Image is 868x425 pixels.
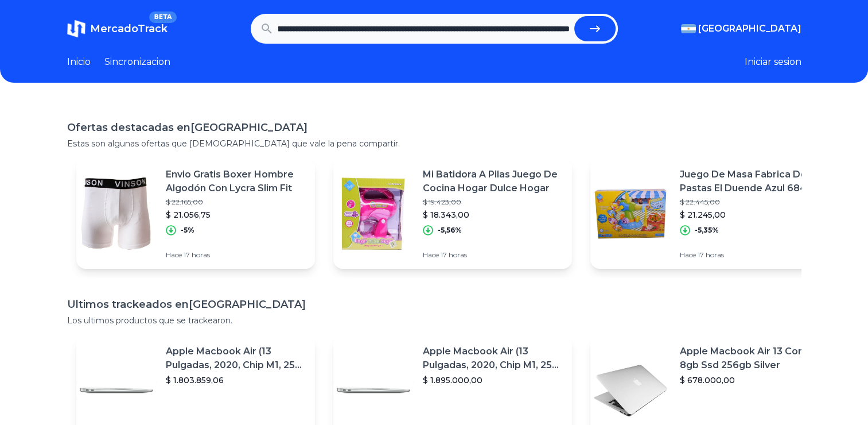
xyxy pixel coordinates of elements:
p: Juego De Masa Fabrica De Pastas El Duende Azul 6844 [680,168,820,195]
p: Hace 17 horas [166,250,306,260]
img: Featured image [590,173,671,254]
a: MercadoTrackBETA [67,20,168,38]
img: Argentina [681,24,696,33]
p: Envio Gratis Boxer Hombre Algodón Con Lycra Slim Fit [166,168,306,195]
p: $ 1.803.859,06 [166,374,306,386]
h1: Ofertas destacadas en [GEOGRAPHIC_DATA] [67,119,801,136]
span: BETA [149,11,176,23]
p: $ 22.165,00 [166,198,306,207]
button: Iniciar sesion [745,55,801,69]
span: [GEOGRAPHIC_DATA] [698,22,801,36]
p: -5,35% [695,226,719,235]
p: $ 21.056,75 [166,209,306,221]
a: Featured imageEnvio Gratis Boxer Hombre Algodón Con Lycra Slim Fit$ 22.165,00$ 21.056,75-5%Hace 1... [76,159,315,269]
p: $ 19.423,00 [423,198,563,207]
p: $ 18.343,00 [423,209,563,221]
p: Hace 17 horas [423,250,563,260]
a: Featured imageJuego De Masa Fabrica De Pastas El Duende Azul 6844$ 22.445,00$ 21.245,00-5,35%Hace... [590,159,829,269]
img: Featured image [76,173,157,254]
p: -5% [181,226,194,235]
p: Apple Macbook Air (13 Pulgadas, 2020, Chip M1, 256 Gb De Ssd, 8 Gb De Ram) - Plata [166,345,306,372]
img: Featured image [333,173,414,254]
button: [GEOGRAPHIC_DATA] [681,22,801,36]
img: MercadoTrack [67,20,85,38]
p: Apple Macbook Air 13 Core I5 8gb Ssd 256gb Silver [680,345,820,372]
p: Los ultimos productos que se trackearon. [67,315,801,326]
p: Estas son algunas ofertas que [DEMOGRAPHIC_DATA] que vale la pena compartir. [67,138,801,149]
p: $ 678.000,00 [680,374,820,386]
h1: Ultimos trackeados en [GEOGRAPHIC_DATA] [67,296,801,312]
p: Apple Macbook Air (13 Pulgadas, 2020, Chip M1, 256 Gb De Ssd, 8 Gb De Ram) - Plata [423,345,563,372]
a: Inicio [67,55,91,69]
a: Featured imageMi Batidora A Pilas Juego De Cocina Hogar Dulce Hogar$ 19.423,00$ 18.343,00-5,56%Ha... [333,159,572,269]
p: Mi Batidora A Pilas Juego De Cocina Hogar Dulce Hogar [423,168,563,195]
a: Sincronizacion [104,55,170,69]
p: $ 22.445,00 [680,198,820,207]
p: -5,56% [438,226,462,235]
p: $ 21.245,00 [680,209,820,221]
p: Hace 17 horas [680,250,820,260]
span: MercadoTrack [90,22,168,35]
p: $ 1.895.000,00 [423,374,563,386]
